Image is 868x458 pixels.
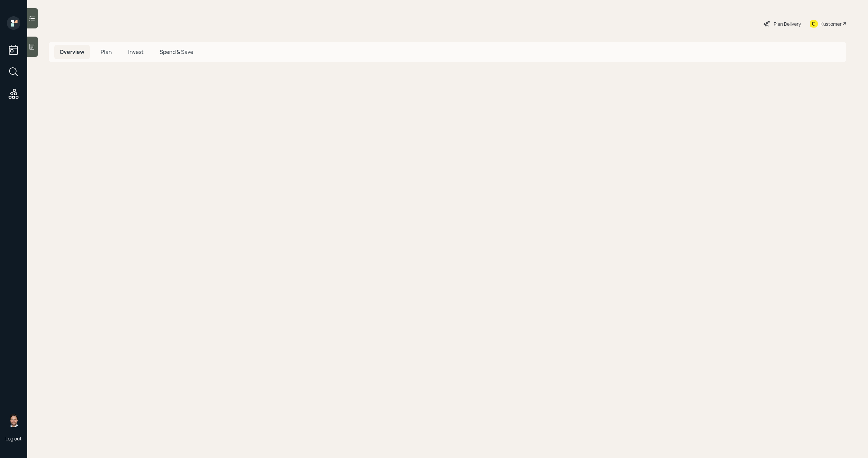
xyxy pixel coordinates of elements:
span: Spend & Save [160,48,193,56]
div: Log out [5,435,22,442]
span: Plan [101,48,112,56]
div: Plan Delivery [774,20,801,27]
span: Overview [60,48,84,56]
img: michael-russo-headshot.png [7,414,20,427]
span: Invest [128,48,143,56]
div: Kustomer [821,20,842,27]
